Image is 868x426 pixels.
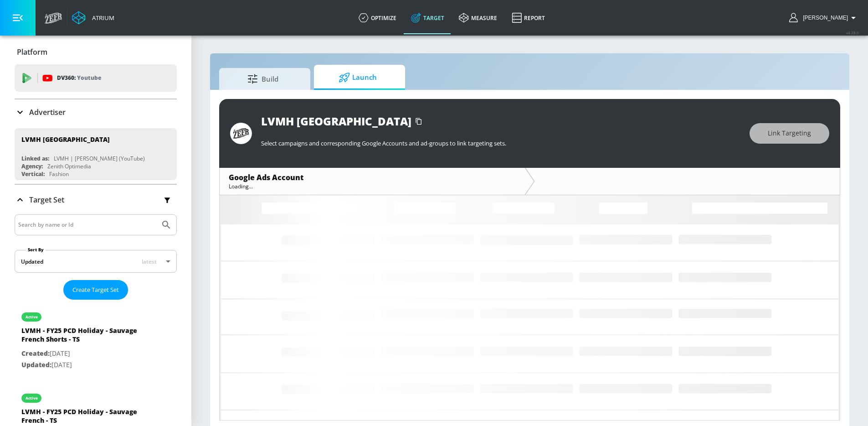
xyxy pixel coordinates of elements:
[47,162,91,170] div: Zenith Optimedia
[799,15,848,21] span: login as: sarah.ly@zefr.com
[15,64,177,92] div: DV360: Youtube
[220,168,525,195] div: Google Ads AccountLoading...
[504,1,552,34] a: Report
[72,11,114,25] a: Atrium
[15,99,177,125] div: Advertiser
[452,1,504,34] a: measure
[63,280,128,300] button: Create Target Set
[21,359,149,371] p: [DATE]
[228,68,298,90] span: Build
[21,326,149,348] div: LVMH - FY25 PCD Holiday - Sauvage French Shorts - TS
[21,162,43,170] div: Agency:
[404,1,452,34] a: Target
[789,12,859,23] button: [PERSON_NAME]
[26,315,38,319] div: active
[49,170,69,178] div: Fashion
[21,349,50,358] span: Created:
[29,107,66,117] p: Advertiser
[21,155,49,162] div: Linked as:
[261,139,740,147] p: Select campaigns and corresponding Google Accounts and ad-groups to link targeting sets.
[21,170,45,178] div: Vertical:
[29,195,64,205] p: Target Set
[54,155,145,162] div: LVMH | [PERSON_NAME] (YouTube)
[229,182,516,190] div: Loading...
[57,73,101,83] p: DV360:
[21,135,110,144] div: LVMH [GEOGRAPHIC_DATA]
[846,30,859,35] span: v 4.28.0
[142,258,157,265] span: latest
[351,1,404,34] a: optimize
[21,258,43,265] div: Updated
[72,285,119,295] span: Create Target Set
[15,39,177,65] div: Platform
[15,303,177,377] div: activeLVMH - FY25 PCD Holiday - Sauvage French Shorts - TSCreated:[DATE]Updated:[DATE]
[15,185,177,215] div: Target Set
[26,247,46,253] label: Sort By
[26,396,38,400] div: active
[77,73,101,83] p: Youtube
[229,172,516,182] div: Google Ads Account
[21,360,51,369] span: Updated:
[15,128,177,180] div: LVMH [GEOGRAPHIC_DATA]Linked as:LVMH | [PERSON_NAME] (YouTube)Agency:Zenith OptimediaVertical:Fas...
[18,219,156,231] input: Search by name or Id
[323,67,392,88] span: Launch
[21,348,149,359] p: [DATE]
[261,114,411,129] div: LVMH [GEOGRAPHIC_DATA]
[88,14,114,22] div: Atrium
[17,47,47,57] p: Platform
